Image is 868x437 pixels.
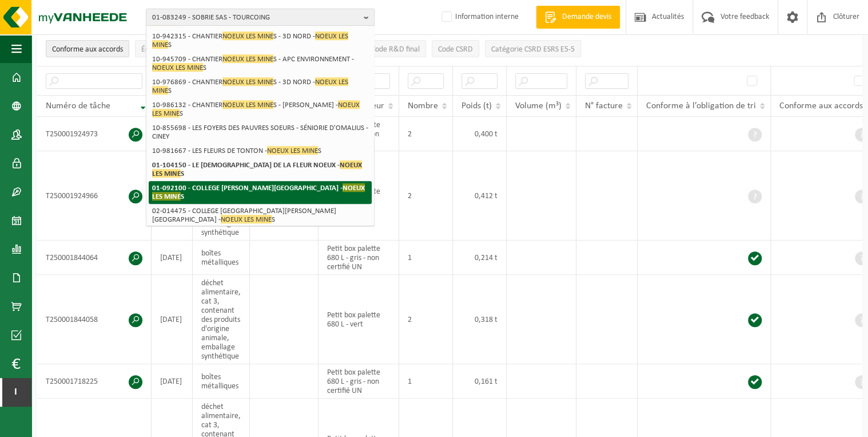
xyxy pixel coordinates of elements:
[152,183,365,200] strong: 01-092100 - COLLEGE [PERSON_NAME][GEOGRAPHIC_DATA] - S
[152,100,360,117] span: NOEUX LES MINE
[453,364,507,399] td: 0,161 t
[193,364,250,399] td: boîtes métalliques
[11,378,20,407] span: I
[439,9,519,26] label: Information interne
[152,160,362,178] strong: 01-104150 - LE [DEMOGRAPHIC_DATA] DE LA FLEUR NOEUX - S
[37,151,152,241] td: T250001924966
[453,275,507,364] td: 0,318 t
[399,364,453,399] td: 1
[152,160,362,178] span: NOEUX LES MINE
[37,117,152,151] td: T250001924973
[222,77,273,86] span: NOEUX LES MINE
[585,101,623,111] span: N° facture
[222,32,273,40] span: NOEUX LES MINE
[399,241,453,275] td: 1
[536,6,620,29] a: Demande devis
[146,9,375,26] button: 01-083249 - SOBRIE SAS - TOURCOING
[37,364,152,399] td: T250001718225
[559,11,614,23] span: Demande devis
[408,101,438,111] span: Nombre
[149,121,372,144] li: 10-855698 - LES FOYERS DES PAUVRES SOEURS - SÉNIORIE D'OMALIUS - CINEY
[152,63,203,72] span: NOEUX LES MINE
[135,40,243,57] button: Écart par rapport aux accordsÉcart par rapport aux accords: Activate to sort
[152,77,348,95] span: NOEUX LES MINE
[399,151,453,241] td: 2
[453,151,507,241] td: 0,412 t
[152,364,193,399] td: [DATE]
[46,40,129,57] button: Conforme aux accords : Activate to sort
[149,29,372,52] li: 10-942315 - CHANTIER S - 3D NORD - S
[193,275,250,364] td: déchet alimentaire, cat 3, contenant des produits d'origine animale, emballage synthétique
[46,101,110,111] span: Numéro de tâche
[318,275,399,364] td: Petit box palette 680 L - vert
[399,117,453,151] td: 2
[152,241,193,275] td: [DATE]
[152,9,359,26] span: 01-083249 - SOBRIE SAS - TOURCOING
[432,40,479,57] button: Code CSRDCode CSRD: Activate to sort
[371,45,420,54] span: Code R&D final
[149,204,372,227] li: 02-014475 - COLLEGE [GEOGRAPHIC_DATA][PERSON_NAME][GEOGRAPHIC_DATA] - S
[52,45,123,54] span: Conforme aux accords
[318,364,399,399] td: Petit box palette 680 L - gris - non certifié UN
[149,98,372,121] li: 10-986132 - CHANTIER S - [PERSON_NAME] - S
[485,40,581,57] button: Catégorie CSRD ESRS E5-5Catégorie CSRD ESRS E5-5: Activate to sort
[453,241,507,275] td: 0,214 t
[318,241,399,275] td: Petit box palette 680 L - gris - non certifié UN
[267,146,318,155] span: NOEUX LES MINE
[491,45,575,54] span: Catégorie CSRD ESRS E5-5
[149,144,372,158] li: 10-981667 - LES FLEURS DE TONTON - S
[222,100,273,109] span: NOEUX LES MINE
[779,101,863,111] span: Conforme aux accords
[149,75,372,98] li: 10-976869 - CHANTIER S - 3D NORD - S
[365,40,426,57] button: Code R&D finalCode R&amp;D final: Activate to sort
[461,101,492,111] span: Poids (t)
[399,275,453,364] td: 2
[37,275,152,364] td: T250001844058
[149,52,372,75] li: 10-945709 - CHANTIER S - APC ENVIRONNEMENT - S
[221,215,272,223] span: NOEUX LES MINE
[515,101,562,111] span: Volume (m³)
[222,54,273,63] span: NOEUX LES MINE
[193,241,250,275] td: boîtes métalliques
[152,183,365,200] span: NOEUX LES MINE
[141,45,237,54] span: Écart par rapport aux accords
[152,275,193,364] td: [DATE]
[646,101,756,111] span: Conforme à l’obligation de tri
[453,117,507,151] td: 0,400 t
[152,32,348,49] span: NOEUX LES MINE
[438,45,473,54] span: Code CSRD
[37,241,152,275] td: T250001844064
